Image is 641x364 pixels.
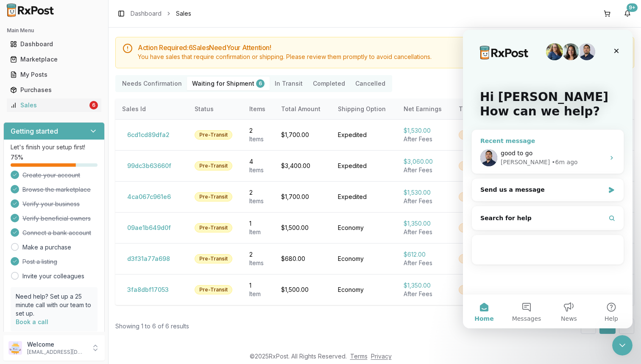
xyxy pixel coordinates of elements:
[195,223,232,232] div: Pre-Transit
[404,281,445,290] div: $1,350.00
[3,68,105,81] button: My Posts
[27,340,86,349] p: Welcome
[612,335,633,356] iframe: Intercom live chat
[270,77,308,90] button: In Transit
[281,224,324,232] div: $1,500.00
[7,27,101,34] h2: Main Menu
[452,99,529,119] th: Time Remaining
[459,192,517,202] div: Ship by [DATE] EOD
[7,52,101,67] a: Marketplace
[404,188,445,197] div: $1,530.00
[22,171,80,179] span: Create your account
[281,255,324,263] div: $680.00
[27,349,86,356] p: [EMAIL_ADDRESS][DOMAIN_NAME]
[249,126,268,135] div: 2
[249,188,268,197] div: 2
[22,272,84,280] a: Invite your colleagues
[89,101,98,109] div: 6
[7,67,101,82] a: My Posts
[350,77,390,90] button: Cancelled
[281,286,324,294] div: $1,500.00
[122,252,175,266] button: d3f31a77a698
[10,55,98,64] div: Marketplace
[3,37,105,51] button: Dashboard
[404,259,445,267] div: After Fees
[331,99,397,119] th: Shipping Option
[195,130,232,140] div: Pre-Transit
[249,219,268,228] div: 1
[274,99,331,119] th: Total Amount
[10,101,88,109] div: Sales
[16,318,48,325] a: Book a call
[3,98,105,112] button: Sales6
[16,292,92,318] p: Need help? Set up a 25 minute call with our team to set up.
[404,219,445,228] div: $1,350.00
[11,153,23,162] span: 75 %
[249,166,268,174] div: Item s
[404,157,445,166] div: $3,060.00
[187,77,270,90] button: Waiting for Shipment
[11,143,98,151] p: Let's finish your setup first!
[188,99,242,119] th: Status
[338,255,390,263] div: Economy
[138,53,627,61] div: You have sales that require confirmation or shipping. Please review them promptly to avoid cancel...
[338,224,390,232] div: Economy
[8,341,22,355] img: User avatar
[195,254,232,263] div: Pre-Transit
[10,40,98,48] div: Dashboard
[249,290,268,298] div: Item
[249,250,268,259] div: 2
[115,322,189,330] div: Showing 1 to 6 of 6 results
[338,131,390,139] div: Expedited
[131,9,191,18] nav: breadcrumb
[3,53,105,66] button: Marketplace
[176,9,191,18] span: Sales
[10,86,98,94] div: Purchases
[338,193,390,201] div: Expedited
[249,259,268,267] div: Item s
[7,36,101,52] a: Dashboard
[459,285,517,294] div: Ship by [DATE] EOD
[10,70,98,79] div: My Posts
[122,190,176,204] button: 4ca067c961e6
[122,159,176,173] button: 99dc3b63660f
[22,185,91,194] span: Browse the marketplace
[459,161,517,171] div: Ship by [DATE] EOD
[122,128,175,142] button: 6cd1cd89dfa2
[308,77,350,90] button: Completed
[281,131,324,139] div: $1,700.00
[249,281,268,290] div: 1
[404,197,445,205] div: After Fees
[281,162,324,170] div: $3,400.00
[22,200,80,208] span: Verify your business
[242,99,274,119] th: Items
[281,193,324,201] div: $1,700.00
[117,77,187,90] button: Needs Confirmation
[404,250,445,259] div: $612.00
[11,126,58,136] h3: Getting started
[22,229,91,237] span: Connect a bank account
[122,283,174,297] button: 3fa8dbf17053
